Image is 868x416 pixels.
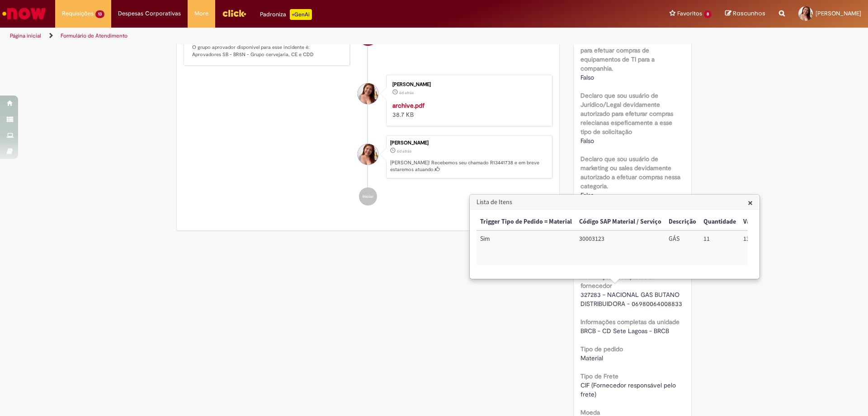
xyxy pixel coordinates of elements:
[390,140,547,146] div: [PERSON_NAME]
[392,101,543,119] div: 38.7 KB
[580,345,623,353] b: Tipo de pedido
[397,148,411,154] time: 23/08/2025 10:19:15
[740,214,786,230] th: Valor Unitário
[358,144,378,165] div: Taissa Giovanna Melquiades Soares
[748,198,753,207] button: Close
[580,155,680,190] b: Declaro que sou usuário de marketing ou sales devidamente autorizado a efetuar compras nessa cate...
[95,10,104,18] span: 13
[576,230,665,265] td: Código SAP Material / Serviço: 30003123
[704,10,712,18] span: 8
[700,230,740,265] td: Quantidade: 11
[740,230,786,265] td: Valor Unitário: 139,50
[392,82,543,87] div: [PERSON_NAME]
[62,9,94,18] span: Requisições
[397,148,411,154] span: 6d atrás
[476,230,576,265] td: Trigger Tipo de Pedido = Material: Sim
[290,9,312,20] p: +GenAi
[192,44,343,58] p: O grupo aprovador disponível para esse incidente é: Aprovadores SB - BR5N - Grupo cervejaria, CE ...
[184,135,552,179] li: Taissa Giovanna Melquiades Soares
[580,91,673,136] b: Declaro que sou usuário de Jurídico/Legal devidamente autorizado para efeturar compras relecianas...
[118,9,181,18] span: Despesas Corporativas
[580,318,679,326] b: Informações completas da unidade
[469,194,760,279] div: Lista de Itens
[580,273,656,290] b: Informações completas do fornecedor
[194,9,208,18] span: More
[476,214,576,230] th: Trigger Tipo de Pedido = Material
[580,381,678,398] span: CIF (Fornecedor responsável pelo frete)
[260,9,312,20] div: Padroniza
[7,28,572,44] ul: Trilhas de página
[733,9,765,18] span: Rascunhos
[580,73,594,81] span: Falso
[665,214,700,230] th: Descrição
[580,191,594,199] span: Falso
[748,196,753,209] span: ×
[392,101,425,110] a: archive.pdf
[816,10,861,17] span: [PERSON_NAME]
[10,32,41,39] a: Página inicial
[399,90,414,96] span: 6d atrás
[1,5,47,23] img: ServiceNow
[677,9,702,18] span: Favoritos
[580,372,618,380] b: Tipo de Frete
[470,195,759,210] h3: Lista de Itens
[61,32,127,39] a: Formulário de Atendimento
[580,28,676,72] b: Declaro que eu sou usuário de TechOPs devidamente autorizado para efetuar compras de equipamentos...
[700,214,740,230] th: Quantidade
[665,230,700,265] td: Descrição: GÁS
[580,327,669,335] span: BRCB - CD Sete Lagoas - BRCB
[222,6,246,20] img: click_logo_yellow_360x200.png
[576,214,665,230] th: Código SAP Material / Serviço
[399,90,414,96] time: 23/08/2025 10:18:42
[725,10,765,18] a: Rascunhos
[580,291,682,308] span: 327283 - NACIONAL GAS BUTANO DISTRIBUIDORA - 06980064008833
[580,137,594,145] span: Falso
[580,354,603,362] span: Material
[390,159,547,173] p: [PERSON_NAME]! Recebemos seu chamado R13441738 e em breve estaremos atuando.
[358,83,378,104] div: Taissa Giovanna Melquiades Soares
